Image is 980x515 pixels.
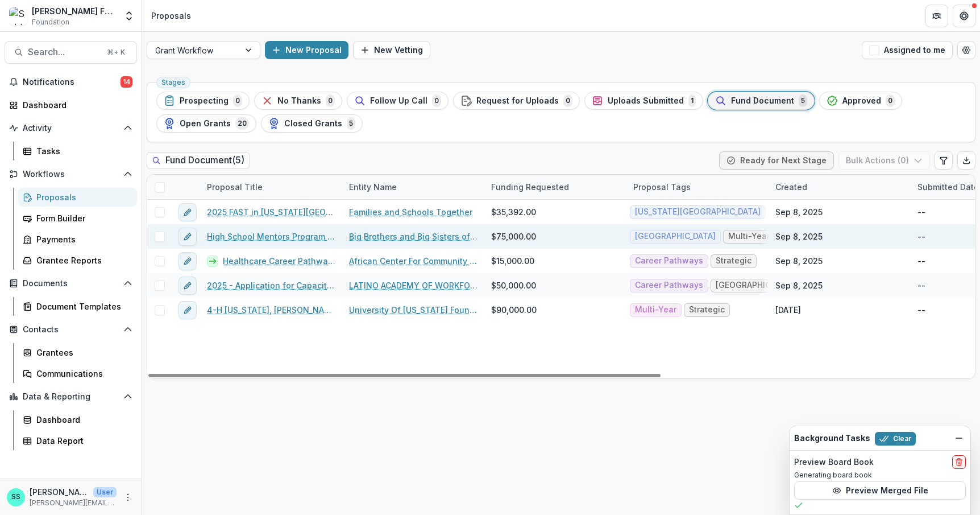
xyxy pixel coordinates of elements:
div: Proposal Tags [626,181,697,193]
div: [DATE] [775,304,801,316]
div: Proposal Title [200,175,342,199]
div: Funding Requested [484,181,576,193]
a: Document Templates [18,297,137,316]
span: Approved [842,96,881,106]
span: Request for Uploads [476,96,559,106]
img: Schlecht Family Foundation [9,7,27,25]
div: Stephanie Schlecht [11,493,20,501]
div: [PERSON_NAME] Family Foundation [32,5,117,17]
span: 0 [432,94,441,107]
button: Open Grants20 [156,114,256,133]
button: New Vetting [353,41,430,59]
button: Open entity switcher [121,5,137,27]
div: Sep 8, 2025 [775,255,823,267]
button: Get Help [953,5,975,27]
a: Dashboard [18,410,137,429]
button: Open Documents [5,274,137,292]
div: Form Builder [36,212,128,224]
button: edit [178,228,197,246]
span: Follow Up Call [370,96,427,106]
button: No Thanks0 [254,92,342,110]
div: Grantees [36,347,128,359]
span: $90,000.00 [491,304,537,316]
div: Proposal Title [200,181,269,193]
h2: Background Tasks [794,434,870,443]
div: Payments [36,233,128,245]
a: Data Report [18,431,137,450]
span: 20 [235,117,249,130]
span: $75,000.00 [491,230,536,242]
button: Prospecting0 [156,92,250,110]
span: $15,000.00 [491,255,534,267]
span: 0 [233,94,242,107]
button: Open table manager [957,41,975,59]
button: Edit table settings [935,151,953,170]
div: -- [917,279,925,291]
div: Sep 8, 2025 [775,206,823,218]
button: Open Data & Reporting [5,388,137,406]
span: 0 [563,94,572,107]
div: Tasks [36,145,128,157]
button: Open Activity [5,119,137,137]
div: Dashboard [36,414,128,426]
span: Notifications [23,77,121,87]
a: High School Mentors Program Expansion [207,230,335,242]
span: 5 [347,117,355,130]
span: Workflows [23,170,119,179]
span: Uploads Submitted [608,96,684,106]
div: Proposals [151,10,191,22]
h2: Fund Document ( 5 ) [147,152,250,168]
div: Sep 8, 2025 [775,279,823,291]
div: Funding Requested [484,175,626,199]
button: New Proposal [265,41,348,59]
span: $35,392.00 [491,206,536,218]
p: Generating board book [794,470,966,480]
p: [PERSON_NAME][EMAIL_ADDRESS][DOMAIN_NAME] [30,498,117,508]
a: Grantee Reports [18,251,137,270]
span: Closed Grants [284,119,342,129]
a: 4-H [US_STATE], [PERSON_NAME], [GEOGRAPHIC_DATA], [GEOGRAPHIC_DATA] [207,304,335,316]
span: Search... [28,47,100,57]
a: Dashboard [5,96,137,114]
button: More [121,491,135,504]
span: 0 [326,94,335,107]
button: Dismiss [952,431,966,445]
a: University Of [US_STATE] Foundation [349,304,477,316]
button: Fund Document5 [708,92,815,110]
button: delete [952,455,966,469]
div: Proposals [36,191,128,203]
a: Families and Schools Together [349,206,472,218]
div: -- [917,230,925,242]
p: User [93,487,117,497]
p: [PERSON_NAME] [30,486,89,498]
div: Dashboard [23,99,128,111]
button: Open Workflows [5,165,137,183]
span: No Thanks [277,96,321,106]
span: 5 [799,94,807,107]
span: Activity [23,123,119,133]
a: Proposals [18,188,137,207]
span: $50,000.00 [491,279,536,291]
button: Search... [5,41,137,64]
nav: breadcrumb [147,7,196,24]
a: Form Builder [18,209,137,228]
button: Partners [925,5,948,27]
div: Entity Name [342,175,484,199]
div: ⌘ + K [105,46,127,59]
div: Communications [36,368,128,380]
div: -- [917,206,925,218]
span: Open Grants [180,119,231,129]
button: edit [178,252,197,270]
button: Export table data [957,151,975,170]
button: Uploads Submitted1 [584,92,703,110]
h2: Preview Board Book [794,458,874,467]
button: Bulk Actions (0) [838,151,930,170]
button: Clear [875,432,916,446]
div: Proposal Tags [626,175,769,199]
span: Stages [161,79,185,86]
button: edit [178,277,197,295]
button: Open Contacts [5,320,137,339]
div: Grantee Reports [36,254,128,266]
a: Grantees [18,343,137,362]
button: Notifications14 [5,73,137,91]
